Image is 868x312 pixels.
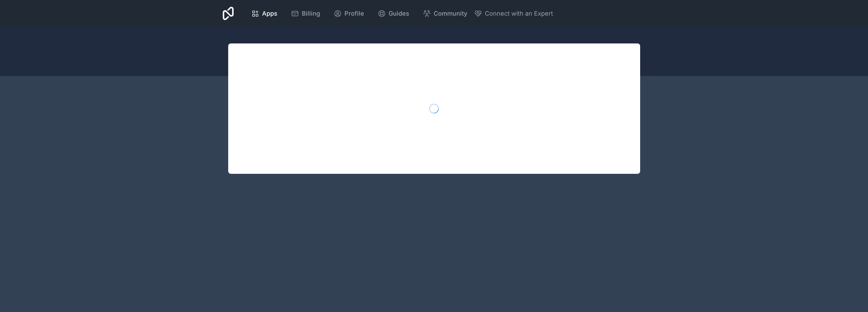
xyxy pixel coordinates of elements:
span: Billing [302,9,320,18]
span: Guides [389,9,409,18]
span: Apps [262,9,277,18]
a: Community [417,6,473,21]
a: Billing [285,6,325,21]
a: Profile [328,6,370,21]
span: Profile [344,9,364,18]
span: Community [434,9,467,18]
a: Guides [372,6,415,21]
a: Apps [246,6,283,21]
span: Connect with an Expert [485,9,553,18]
button: Connect with an Expert [474,9,553,18]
